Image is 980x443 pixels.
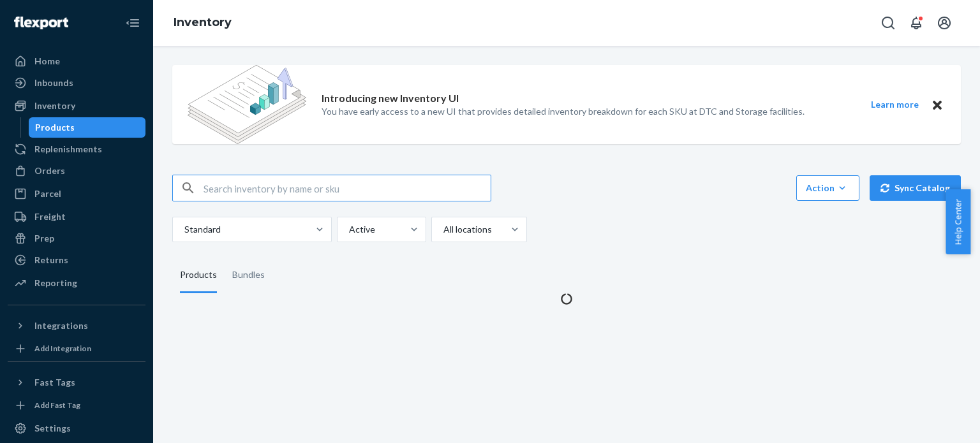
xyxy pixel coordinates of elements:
[35,121,75,134] div: Products
[348,223,349,236] input: Active
[903,10,929,36] button: Open notifications
[8,161,145,181] a: Orders
[8,228,145,249] a: Prep
[34,143,102,156] div: Replenishments
[322,91,459,106] p: Introducing new Inventory UI
[34,254,68,266] div: Returns
[232,258,265,293] div: Bundles
[8,273,145,293] a: Reporting
[14,17,68,29] img: Flexport logo
[204,175,491,201] input: Search inventory by name or sku
[932,10,957,36] button: Open account menu
[34,99,75,112] div: Inventory
[34,164,65,177] div: Orders
[163,4,242,41] ol: breadcrumbs
[34,343,91,354] div: Add Integration
[34,376,75,389] div: Fast Tags
[8,73,145,93] a: Inbounds
[8,372,145,393] button: Fast Tags
[796,175,859,201] button: Action
[8,341,145,356] a: Add Integration
[8,418,145,439] a: Settings
[442,223,443,236] input: All locations
[34,319,88,332] div: Integrations
[8,398,145,413] a: Add Fast Tag
[322,105,805,118] p: You have early access to a new UI that provides detailed inventory breakdown for each SKU at DTC ...
[188,65,306,144] img: new-reports-banner-icon.82668bd98b6a51aee86340f2a7b77ae3.png
[34,210,66,223] div: Freight
[806,182,850,194] div: Action
[8,96,145,116] a: Inventory
[29,117,146,138] a: Products
[34,277,77,289] div: Reporting
[8,184,145,204] a: Parcel
[120,10,145,36] button: Close Navigation
[8,51,145,71] a: Home
[863,97,926,113] button: Learn more
[8,139,145,159] a: Replenishments
[34,55,60,68] div: Home
[875,10,901,36] button: Open Search Box
[180,258,217,293] div: Products
[174,15,232,29] a: Inventory
[34,76,73,89] div: Inbounds
[34,422,71,435] div: Settings
[26,9,71,20] span: Support
[8,250,145,270] a: Returns
[8,207,145,227] a: Freight
[870,175,961,201] button: Sync Catalog
[34,232,54,245] div: Prep
[34,187,61,200] div: Parcel
[8,316,145,336] button: Integrations
[34,400,80,410] div: Add Fast Tag
[183,223,184,236] input: Standard
[929,97,946,113] button: Close
[946,189,970,254] button: Help Center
